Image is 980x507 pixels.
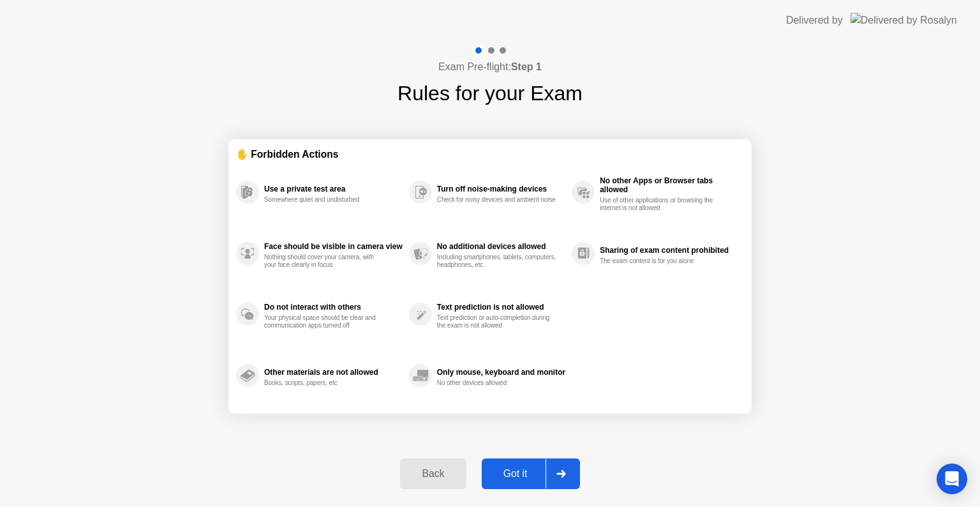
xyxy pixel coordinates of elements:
[486,468,546,480] div: Got it
[482,458,580,489] button: Got it
[264,185,403,193] div: Use a private test area
[786,13,843,28] div: Delivered by
[236,147,744,162] div: ✋ Forbidden Actions
[437,242,565,251] div: No additional devices allowed
[264,368,403,377] div: Other materials are not allowed
[397,78,583,109] h1: Rules for your Exam
[511,61,542,72] b: Step 1
[850,13,957,27] img: Delivered by Rosalyn
[437,303,565,312] div: Text prediction is not allowed
[264,379,385,387] div: Books, scripts, papers, etc
[404,468,462,480] div: Back
[264,196,385,204] div: Somewhere quiet and undisturbed
[437,253,558,269] div: Including smartphones, tablets, computers, headphones, etc.
[438,59,542,75] h4: Exam Pre-flight:
[264,303,403,312] div: Do not interact with others
[600,197,720,212] div: Use of other applications or browsing the internet is not allowed
[437,368,565,377] div: Only mouse, keyboard and monitor
[264,253,385,269] div: Nothing should cover your camera, with your face clearly in focus
[600,246,738,255] div: Sharing of exam content prohibited
[437,314,558,329] div: Text prediction or auto-completion during the exam is not allowed
[264,242,403,251] div: Face should be visible in camera view
[400,458,466,489] button: Back
[937,464,967,494] div: Open Intercom Messenger
[600,176,738,194] div: No other Apps or Browser tabs allowed
[437,379,558,387] div: No other devices allowed
[437,196,558,204] div: Check for noisy devices and ambient noise
[264,314,385,329] div: Your physical space should be clear and communication apps turned off
[437,185,565,193] div: Turn off noise-making devices
[600,257,720,265] div: The exam content is for you alone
